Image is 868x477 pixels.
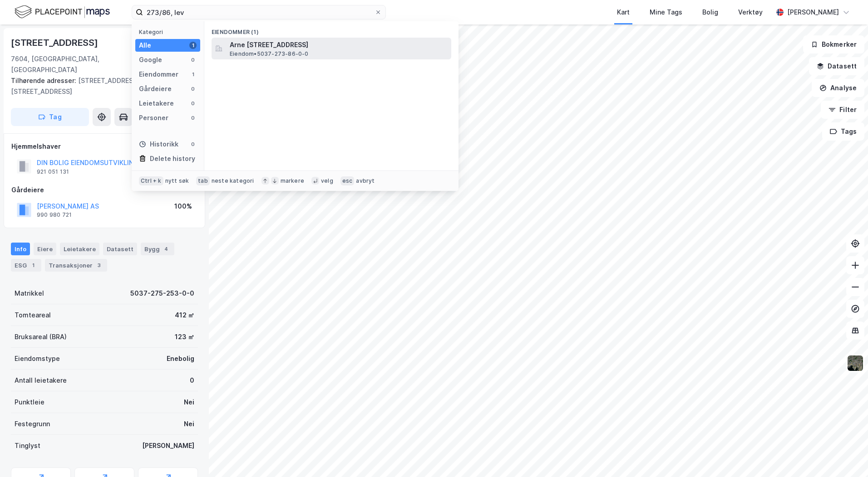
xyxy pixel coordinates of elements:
[15,375,67,386] div: Antall leietakere
[189,100,197,107] div: 0
[189,141,197,148] div: 0
[230,50,309,58] span: Eiendom • 5037-273-86-0-0
[15,440,40,451] div: Tinglyst
[139,112,168,123] div: Personer
[60,243,99,255] div: Leietakere
[167,353,194,364] div: Enebolig
[139,83,172,94] div: Gårdeiere
[822,122,864,141] button: Tags
[175,310,194,321] div: 412 ㎡
[356,177,375,185] div: avbryt
[11,108,89,126] button: Tag
[281,177,304,185] div: markere
[321,177,333,185] div: velg
[150,153,195,164] div: Delete history
[29,261,38,270] div: 1
[11,35,100,50] div: [STREET_ADDRESS]
[212,177,254,185] div: neste kategori
[15,331,67,342] div: Bruksareal (BRA)
[15,419,50,429] div: Festegrunn
[175,331,194,342] div: 123 ㎡
[142,440,194,451] div: [PERSON_NAME]
[139,69,178,80] div: Eiendommer
[189,71,197,78] div: 1
[94,261,104,270] div: 3
[141,243,174,255] div: Bygg
[809,57,864,75] button: Datasett
[139,139,178,150] div: Historikk
[340,176,355,185] div: esc
[34,243,56,255] div: Eiere
[190,375,194,386] div: 0
[823,433,868,477] div: Kontrollprogram for chat
[143,5,375,19] input: Søk på adresse, matrikkel, gårdeiere, leietakere eller personer
[139,98,174,109] div: Leietakere
[15,310,51,321] div: Tomteareal
[11,77,78,84] span: Tilhørende adresser:
[11,259,41,272] div: ESG
[847,355,864,372] img: 9k=
[103,243,137,255] div: Datasett
[196,176,210,185] div: tab
[812,79,864,97] button: Analyse
[162,244,171,253] div: 4
[165,177,189,185] div: nytt søk
[189,56,197,63] div: 0
[139,40,151,51] div: Alle
[11,75,191,97] div: [STREET_ADDRESS], [STREET_ADDRESS]
[139,176,163,185] div: Ctrl + k
[787,7,839,18] div: [PERSON_NAME]
[11,54,146,75] div: 7604, [GEOGRAPHIC_DATA], [GEOGRAPHIC_DATA]
[189,42,197,49] div: 1
[15,397,44,408] div: Punktleie
[130,288,194,299] div: 5037-275-253-0-0
[230,39,448,50] span: Arne [STREET_ADDRESS]
[139,29,200,35] div: Kategori
[617,7,630,18] div: Kart
[738,7,763,18] div: Verktøy
[11,185,197,195] div: Gårdeiere
[702,7,718,18] div: Bolig
[823,433,868,477] iframe: Chat Widget
[189,114,197,122] div: 0
[189,85,197,92] div: 0
[174,201,192,212] div: 100%
[45,259,107,272] div: Transaksjoner
[184,419,194,429] div: Nei
[184,397,194,408] div: Nei
[803,35,864,54] button: Bokmerker
[37,211,72,219] div: 990 980 721
[15,353,60,364] div: Eiendomstype
[15,4,110,20] img: logo.f888ab2527a4732fd821a326f86c7f29.svg
[11,141,197,152] div: Hjemmelshaver
[204,21,459,38] div: Eiendommer (1)
[37,168,69,175] div: 921 051 131
[139,54,162,65] div: Google
[821,101,864,119] button: Filter
[15,288,44,299] div: Matrikkel
[650,7,682,18] div: Mine Tags
[11,243,30,255] div: Info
